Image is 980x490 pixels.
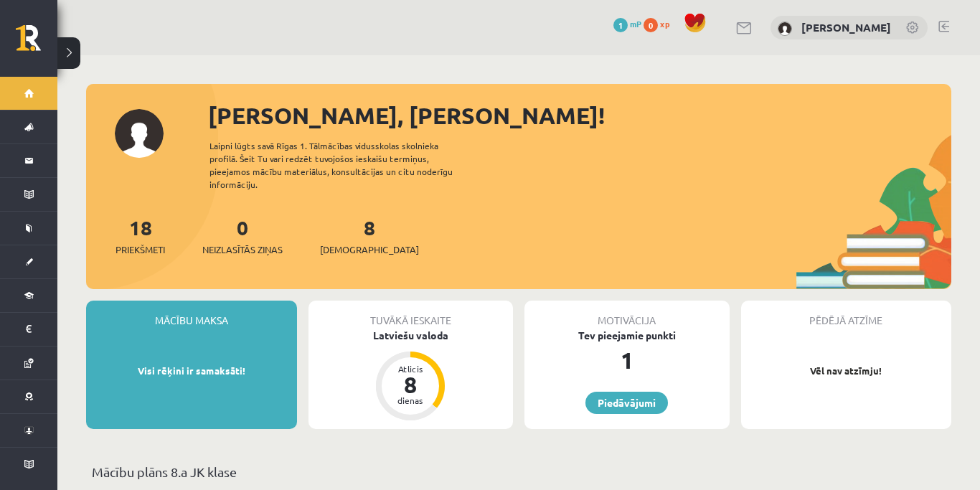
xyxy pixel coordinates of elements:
[116,215,165,257] a: 18Priekšmeti
[308,328,514,423] a: Latviešu valoda Atlicis 8 dienas
[585,392,668,414] a: Piedāvājumi
[630,18,641,29] span: mP
[613,18,628,32] span: 1
[748,364,945,378] p: Vēl nav atzīmju!
[524,301,730,328] div: Motivācija
[320,215,419,257] a: 8[DEMOGRAPHIC_DATA]
[741,301,952,328] div: Pēdējā atzīme
[208,98,951,133] div: [PERSON_NAME], [PERSON_NAME]!
[202,242,283,257] span: Neizlasītās ziņas
[613,18,641,29] a: 1 mP
[524,343,730,377] div: 1
[86,301,297,328] div: Mācību maksa
[389,396,432,405] div: dienas
[644,18,677,29] a: 0 xp
[524,328,730,343] div: Tev pieejamie punkti
[320,242,419,257] span: [DEMOGRAPHIC_DATA]
[93,364,290,378] p: Visi rēķini ir samaksāti!
[92,462,946,481] p: Mācību plāns 8.a JK klase
[389,373,432,396] div: 8
[209,139,478,191] div: Laipni lūgts savā Rīgas 1. Tālmācības vidusskolas skolnieka profilā. Šeit Tu vari redzēt tuvojošo...
[116,242,165,257] span: Priekšmeti
[660,18,669,29] span: xp
[308,328,514,343] div: Latviešu valoda
[644,18,658,32] span: 0
[16,25,57,61] a: Rīgas 1. Tālmācības vidusskola
[308,301,514,328] div: Tuvākā ieskaite
[202,215,283,257] a: 0Neizlasītās ziņas
[389,364,432,373] div: Atlicis
[801,20,891,34] a: [PERSON_NAME]
[778,22,792,36] img: Anastasija Jūlija Karjakina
